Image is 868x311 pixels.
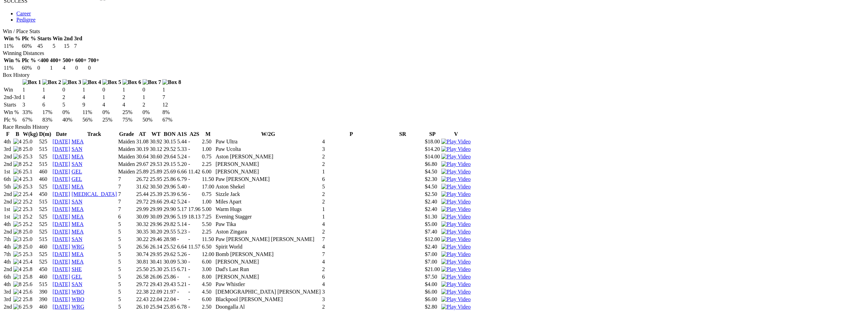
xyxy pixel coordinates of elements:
[441,274,471,280] img: Play Video
[102,116,121,123] td: 25%
[53,199,70,204] a: [DATE]
[82,94,102,101] td: 4
[441,184,471,189] a: Watch Replay on Watchdog
[52,35,63,42] th: Win
[441,146,471,152] img: Play Video
[441,289,471,295] a: Watch Replay on Watchdog
[53,221,70,227] a: [DATE]
[39,161,52,168] td: 515
[122,86,142,93] td: 1
[149,138,162,145] td: 30.92
[13,184,21,190] img: 6
[42,94,61,101] td: 4
[441,296,471,302] img: Play Video
[441,304,471,310] a: Watch Replay on Watchdog
[13,176,21,182] img: 4
[71,131,117,138] th: Track
[177,131,187,138] th: A1S
[441,139,471,144] a: Watch Replay on Watchdog
[62,101,82,108] td: 5
[3,43,21,50] td: 11%
[82,101,102,108] td: 9
[13,139,21,145] img: 4
[202,176,215,183] td: 11.50
[13,289,21,295] img: 4
[50,65,62,71] td: 1
[118,176,135,183] td: 7
[42,86,61,93] td: 1
[441,191,471,197] a: Watch Replay on Watchdog
[3,116,21,123] td: Plc %
[441,206,471,212] img: Play Video
[188,168,201,175] td: 11.42
[22,109,42,116] td: 33%
[13,206,21,212] img: 2
[62,116,82,123] td: 40%
[53,296,70,302] a: [DATE]
[72,251,84,257] a: MEA
[163,161,176,168] td: 29.15
[322,168,381,175] td: 1
[441,266,471,272] img: Play Video
[53,214,70,220] a: [DATE]
[441,266,471,272] a: Watch Replay on Watchdog
[425,153,440,160] td: $14.00
[202,168,215,175] td: 6.00
[162,101,181,108] td: 12
[62,79,81,85] img: Box 3
[16,17,35,23] a: Pedigree
[53,184,70,189] a: [DATE]
[72,206,84,212] a: MEA
[88,65,100,71] td: 0
[21,65,36,71] td: 60%
[215,176,321,183] td: Paw [PERSON_NAME]
[441,236,471,242] a: Watch Replay on Watchdog
[163,146,176,153] td: 29.52
[13,244,21,250] img: 8
[3,101,21,108] td: Starts
[53,266,70,272] a: [DATE]
[23,168,38,175] td: 25.1
[177,161,187,168] td: 5.20
[75,57,87,64] th: 600+
[136,176,149,183] td: 26.72
[88,57,100,64] th: 700+
[53,236,70,242] a: [DATE]
[163,138,176,145] td: 30.15
[62,57,74,64] th: 500+
[215,153,321,160] td: Aston [PERSON_NAME]
[39,176,52,183] td: 460
[53,139,70,144] a: [DATE]
[382,131,424,138] th: SR
[53,274,70,280] a: [DATE]
[136,161,149,168] td: 29.67
[202,146,215,153] td: 1.00
[62,109,82,116] td: 0%
[441,161,471,167] img: Play Video
[102,101,121,108] td: 4
[441,161,471,167] a: Watch Replay on Watchdog
[39,138,52,145] td: 525
[215,131,321,138] th: W/2G
[13,214,21,220] img: 1
[441,281,471,287] a: Watch Replay on Watchdog
[441,229,471,235] a: Watch Replay on Watchdog
[122,79,141,85] img: Box 6
[441,304,471,310] img: Play Video
[441,131,471,138] th: V
[3,153,12,160] td: 2nd
[72,199,83,204] a: SAN
[162,79,181,85] img: Box 8
[441,146,471,152] a: Watch Replay on Watchdog
[13,296,21,302] img: 2
[3,124,865,130] div: Race Results History
[122,109,142,116] td: 25%
[23,183,38,190] td: 25.3
[72,244,84,250] a: WRG
[149,176,162,183] td: 25.95
[13,274,21,280] img: 1
[23,176,38,183] td: 25.3
[102,86,121,93] td: 0
[441,154,471,159] a: Watch Replay on Watchdog
[37,43,52,50] td: 45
